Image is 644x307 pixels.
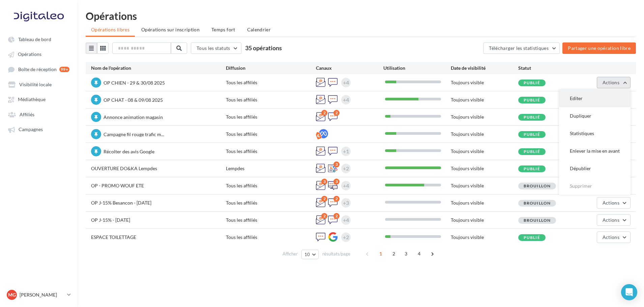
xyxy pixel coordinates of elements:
[559,107,631,125] button: Dupliquer
[451,96,518,103] div: Toujours visible
[483,42,560,54] button: Télécharger les statistiques
[19,82,52,87] span: Visibilité locale
[4,33,74,45] a: Tableau de bord
[4,48,74,60] a: Opérations
[559,125,631,142] button: Statistiques
[524,166,540,171] span: Publié
[304,252,310,257] span: 10
[104,80,165,86] span: OP CHIEN - 29 & 30/08 2025
[401,248,411,259] span: 3
[597,214,631,226] button: Actions
[226,182,316,189] div: Tous les affiliés
[524,97,540,102] span: Publié
[559,142,631,160] button: Enlever la mise en avant
[597,197,631,209] button: Actions
[414,248,425,259] span: 4
[20,291,64,298] p: [PERSON_NAME]
[18,66,57,72] span: Boîte de réception
[104,131,164,137] span: Campagne fil rouge trafic m...
[451,234,518,241] div: Toujours visible
[603,234,619,240] span: Actions
[8,291,16,298] span: MG
[283,251,298,257] span: Afficher
[559,160,631,177] button: Dépublier
[226,131,316,137] div: Tous les affiliés
[91,234,136,240] span: ESPACE TOILETTAGE
[451,199,518,206] div: Toujours visible
[245,44,282,52] span: 35 opérations
[226,148,316,155] div: Tous les affiliés
[343,198,349,208] div: +3
[559,90,631,107] button: Editer
[191,42,241,54] button: Tous les statuts
[322,251,350,257] span: résultats/page
[524,115,540,120] span: Publié
[333,161,340,167] div: 3
[226,96,316,103] div: Tous les affiliés
[4,123,74,135] a: Campagnes
[20,112,34,117] span: Affiliés
[524,218,551,223] span: Brouillon
[343,181,349,190] div: +4
[91,200,151,206] span: OP J-15% Besancon - [DATE]
[388,248,399,259] span: 2
[226,65,316,71] div: Diffusion
[86,11,636,21] div: Opérations
[343,78,349,87] div: +4
[518,65,586,71] div: Statut
[226,165,316,172] div: Lempdes
[343,233,349,242] div: +2
[451,165,518,172] div: Toujours visible
[383,65,451,71] div: Utilisation
[91,217,130,223] span: OP J-15% - [DATE]
[4,93,74,105] a: Médiathèque
[226,79,316,86] div: Tous les affiliés
[343,215,349,225] div: +4
[247,27,271,32] span: Calendrier
[603,217,619,223] span: Actions
[524,201,551,206] span: Brouillon
[451,131,518,137] div: Toujours visible
[18,97,46,102] span: Médiathèque
[597,77,631,88] button: Actions
[104,149,154,154] span: Récolter des avis Google
[321,110,327,116] div: 2
[343,95,349,104] div: +4
[4,108,74,120] a: Affiliés
[197,45,230,51] span: Tous les statuts
[226,234,316,241] div: Tous les affiliés
[524,183,551,188] span: Brouillon
[91,183,144,188] span: OP - PROMO WOUF ETE
[451,65,518,71] div: Date de visibilité
[19,127,43,132] span: Campagnes
[321,179,327,185] div: 3
[343,164,349,173] div: +2
[524,149,540,154] span: Publié
[333,196,340,202] div: 2
[597,232,631,243] button: Actions
[316,65,383,71] div: Canaux
[375,248,386,259] span: 1
[59,67,69,72] div: 99+
[603,80,619,85] span: Actions
[524,235,540,240] span: Publié
[321,213,327,219] div: 2
[4,78,74,90] a: Visibilité locale
[321,196,327,202] div: 2
[333,179,340,185] div: 3
[333,213,340,219] div: 2
[489,45,549,51] span: Télécharger les statistiques
[451,114,518,120] div: Toujours visible
[621,284,637,300] div: Open Intercom Messenger
[603,200,619,206] span: Actions
[18,52,41,57] span: Opérations
[343,147,349,156] div: +1
[141,27,200,32] span: Opérations sur inscription
[226,217,316,223] div: Tous les affiliés
[18,36,51,42] span: Tableau de bord
[226,199,316,206] div: Tous les affiliés
[211,27,235,32] span: Temps fort
[451,182,518,189] div: Toujours visible
[104,97,163,103] span: OP CHAT - 08 & 09/08 2025
[91,165,157,171] span: OUVERTURE DO&KA Lempdes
